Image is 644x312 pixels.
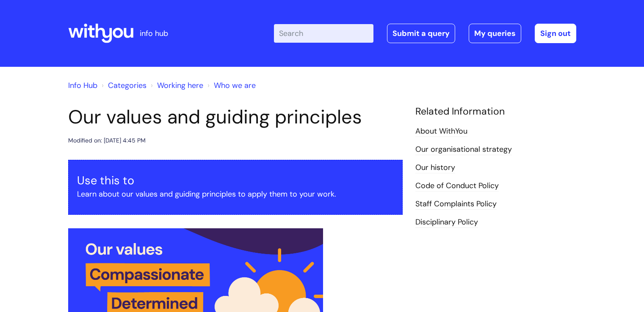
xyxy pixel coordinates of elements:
h3: Use this to [77,174,394,187]
a: Our history [415,162,455,173]
div: Modified on: [DATE] 4:45 PM [68,135,146,146]
a: My queries [469,24,521,43]
div: | - [274,24,576,43]
a: Sign out [535,24,576,43]
li: Solution home [100,79,146,92]
h1: Our values and guiding principles [68,106,403,129]
a: Disciplinary Policy [415,217,478,228]
a: Info Hub [68,80,97,90]
p: Learn about our values and guiding principles to apply them to your work. [77,187,394,201]
li: Who we are [205,79,256,92]
a: Who we are [214,80,256,90]
a: Working here [157,80,203,90]
a: Staff Complaints Policy [415,199,497,210]
a: Submit a query [387,24,455,43]
input: Search [274,24,373,43]
p: info hub [140,27,168,40]
a: Categories [108,80,146,90]
a: Our organisational strategy [415,144,512,155]
a: Code of Conduct Policy [415,181,499,192]
li: Working here [149,79,203,92]
h4: Related Information [415,106,576,118]
a: About WithYou [415,126,467,137]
